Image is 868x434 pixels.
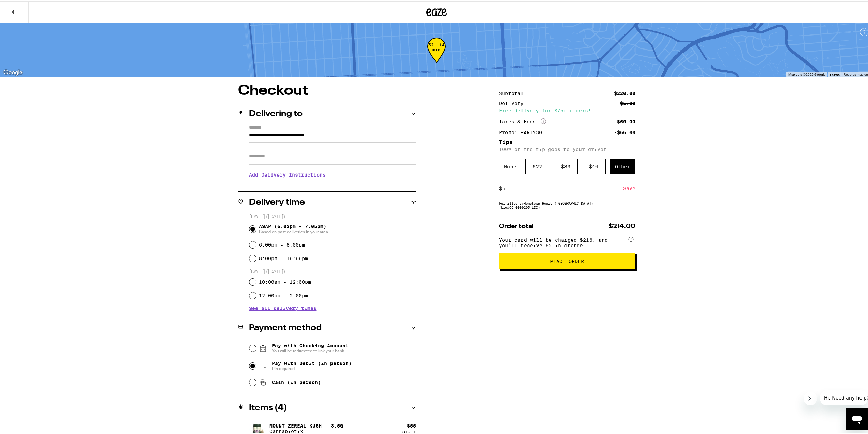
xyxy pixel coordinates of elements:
h1: Checkout [238,83,416,96]
div: Save [623,180,635,195]
iframe: Message from company [820,389,868,404]
p: [DATE] ([DATE]) [249,267,416,274]
div: Fulfilled by Hometown Heart ([GEOGRAPHIC_DATA]) (Lic# C9-0000295-LIC ) [499,200,635,208]
span: Cash (in person) [272,378,321,384]
div: $5.00 [620,100,635,104]
span: $214.00 [608,222,635,228]
span: Hi. Need any help? [4,5,49,10]
p: 100% of the tip goes to your driver [499,145,635,151]
input: 0 [502,184,623,190]
span: You will be redirected to link your bank [272,347,349,352]
div: Qty: 1 [402,429,416,433]
span: Place Order [550,257,584,262]
div: $ [499,180,502,195]
div: Other [610,157,635,173]
div: Free delivery for $75+ orders! [499,107,635,112]
h5: Tips [499,138,635,144]
span: Pay with Checking Account [272,341,349,352]
h2: Items ( 4 ) [249,403,287,411]
div: 52-114 min [427,41,446,67]
span: ASAP (6:03pm - 7:05pm) [259,222,328,233]
div: Taxes & Fees [499,117,546,123]
div: $ 55 [407,422,416,427]
span: Order total [499,222,534,228]
div: -$66.00 [614,129,635,134]
span: Based on past deliveries in your area [259,228,328,233]
p: [DATE] ([DATE]) [249,212,416,219]
label: 10:00am - 12:00pm [259,278,311,283]
img: Google [2,67,24,76]
a: Terms [829,71,840,75]
h2: Delivering to [249,109,303,117]
span: Pay with Debit (in person) [272,359,352,365]
div: $ 44 [582,157,606,173]
div: Promo: PARTY30 [499,129,547,134]
iframe: Button to launch messaging window [846,407,868,429]
label: 6:00pm - 8:00pm [259,241,305,246]
h2: Delivery time [249,197,305,205]
span: Your card will be charged $216, and you’ll receive $2 in change [499,234,627,247]
div: $60.00 [617,118,635,123]
span: Pin required [272,365,352,370]
div: $ 22 [525,157,549,173]
h3: Add Delivery Instructions [249,166,416,181]
div: $ 33 [554,157,578,173]
button: See all delivery times [249,305,317,309]
iframe: Close message [804,390,817,404]
p: Mount Zereal Kush - 3.5g [269,422,343,427]
div: None [499,157,521,173]
p: We'll contact you at [PHONE_NUMBER] when we arrive [249,181,416,187]
button: Place Order [499,252,635,268]
span: Map data ©2025 Google [788,71,825,75]
h2: Payment method [249,323,322,331]
div: Delivery [499,100,528,104]
div: Subtotal [499,89,528,94]
p: Cannabiotix [269,427,343,433]
a: Open this area in Google Maps (opens a new window) [2,67,24,76]
div: $220.00 [614,89,635,94]
label: 8:00pm - 10:00pm [259,254,308,260]
label: 12:00pm - 2:00pm [259,292,308,297]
